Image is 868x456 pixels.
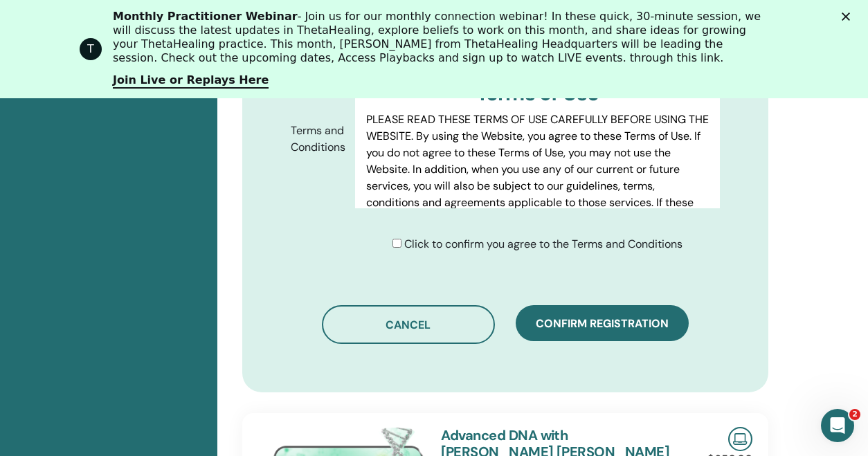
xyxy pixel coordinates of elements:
img: Live Online Seminar [728,427,752,451]
span: Confirm registration [536,316,669,331]
button: Cancel [322,305,495,344]
iframe: Intercom live chat [821,409,854,442]
div: Profile image for ThetaHealing [80,38,102,60]
div: Close [842,12,856,21]
span: Click to confirm you agree to the Terms and Conditions [404,237,682,251]
div: - Join us for our monthly connection webinar! In these quick, 30-minute session, we will discuss ... [113,10,766,65]
a: Join Live or Replays Here [113,73,269,89]
b: Monthly Practitioner Webinar [113,10,298,23]
button: Confirm registration [516,305,689,341]
span: Cancel [386,318,431,332]
label: Terms and Conditions [280,118,355,161]
h3: Terms of Use [366,81,709,106]
span: 2 [849,409,860,420]
p: PLEASE READ THESE TERMS OF USE CAREFULLY BEFORE USING THE WEBSITE. By using the Website, you agre... [366,111,709,261]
